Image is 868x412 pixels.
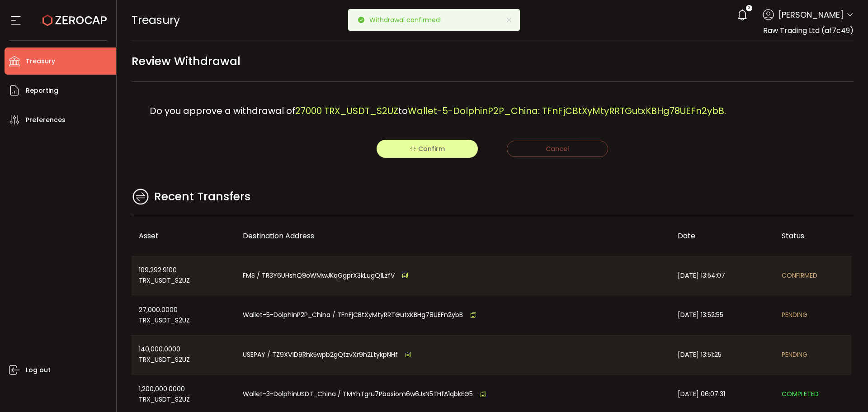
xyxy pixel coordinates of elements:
div: 140,000.0000 TRX_USDT_S2UZ [132,336,236,374]
div: 27,000.0000 TRX_USDT_S2UZ [132,295,236,335]
span: PENDING [782,310,807,320]
iframe: Chat Widget [823,369,868,412]
span: to [398,104,408,117]
span: Treasury [132,12,180,28]
div: [DATE] 13:51:25 [670,336,774,374]
span: FMS / TR3Y6UHshQ9oWMwJKqGgprX3kLugQ1LzfV [243,270,395,281]
span: 27000 TRX_USDT_S2UZ [295,104,398,117]
span: Raw Trading Ltd (af7c49) [763,25,854,36]
span: Do you approve a withdrawal of [150,104,295,117]
span: Wallet-3-DolphinUSDT_China / TMYhTgru7Pbasiom6w6JxN5THfA1qbkEG5 [243,389,473,399]
span: [PERSON_NAME] [778,9,844,21]
div: [DATE] 13:52:55 [670,295,774,335]
div: Date [670,231,774,241]
span: Recent Transfers [154,188,250,205]
div: Destination Address [236,231,670,241]
span: Preferences [26,114,66,127]
div: [DATE] 13:54:07 [670,256,774,295]
div: Status [774,231,851,241]
span: Log out [26,364,51,377]
span: USEPAY / TZ9XV1D9Rhk5wpb2gQtzvXr9h2LtykpNHf [243,350,398,360]
span: 3 [748,5,750,11]
button: Cancel [507,141,608,157]
div: Asset [132,231,236,241]
span: Treasury [26,55,55,68]
span: Cancel [546,144,569,153]
span: Wallet-5-DolphinP2P_China: TFnFjCBtXyMtyRRTGutxKBHg78UEFn2ybB. [408,104,726,117]
span: CONFIRMED [782,270,817,281]
span: PENDING [782,350,807,360]
span: Wallet-5-DolphinP2P_China / TFnFjCBtXyMtyRRTGutxKBHg78UEFn2ybB [243,310,463,320]
span: Reporting [26,84,58,97]
span: Review Withdrawal [132,51,241,71]
span: COMPLETED [782,389,819,399]
p: Withdrawal confirmed! [369,17,449,23]
div: 109,292.9100 TRX_USDT_S2UZ [132,256,236,295]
